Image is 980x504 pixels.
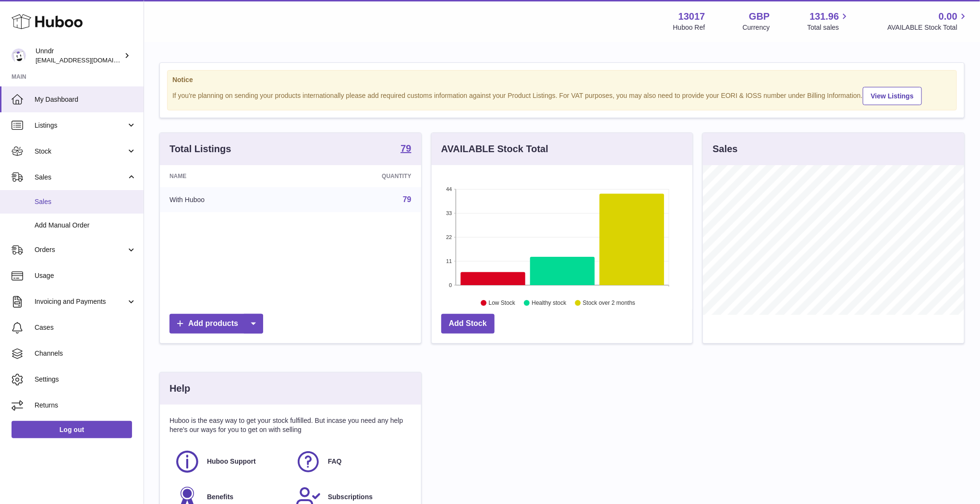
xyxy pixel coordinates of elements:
text: 44 [446,186,452,192]
text: 33 [446,210,452,216]
strong: Notice [172,75,952,84]
strong: 79 [400,144,411,153]
span: 0.00 [939,10,957,23]
div: Unndr [36,47,122,65]
span: Orders [35,245,126,254]
div: Currency [743,23,770,32]
th: Quantity [298,165,421,187]
strong: GBP [749,10,770,23]
text: Stock over 2 months [583,300,635,307]
span: Settings [35,375,136,384]
a: 79 [403,195,411,204]
span: Listings [35,121,126,130]
td: With Huboo [160,187,298,212]
span: Usage [35,271,136,280]
h3: Total Listings [169,143,231,156]
span: My Dashboard [35,95,136,104]
th: Name [160,165,298,187]
a: FAQ [295,449,407,475]
a: Add Stock [441,314,495,334]
text: 11 [446,258,452,264]
strong: 13017 [678,10,705,23]
a: 0.00 AVAILABLE Stock Total [887,10,968,32]
a: View Listings [863,87,922,105]
p: Huboo is the easy way to get your stock fulfilled. But incase you need any help here's our ways f... [169,416,411,434]
a: 131.96 Total sales [807,10,850,32]
h3: Sales [713,143,738,156]
span: Invoicing and Payments [35,297,126,306]
span: FAQ [328,457,342,466]
h3: AVAILABLE Stock Total [441,143,548,156]
span: Total sales [807,23,850,32]
span: [EMAIL_ADDRESS][DOMAIN_NAME] [36,56,141,64]
a: Add products [169,314,263,334]
div: Huboo Ref [673,23,705,32]
span: Sales [35,197,136,206]
img: sofiapanwar@gmail.com [12,48,26,63]
div: If you're planning on sending your products internationally please add required customs informati... [172,85,952,105]
h3: Help [169,382,190,395]
span: Returns [35,401,136,410]
span: Channels [35,349,136,358]
span: 131.96 [810,10,839,23]
a: Log out [12,421,132,438]
span: Benefits [207,492,233,502]
a: 79 [400,144,411,155]
span: Huboo Support [207,457,256,466]
text: 22 [446,234,452,240]
span: Sales [35,173,126,182]
span: Cases [35,323,136,332]
text: 0 [449,282,452,288]
span: Add Manual Order [35,221,136,230]
a: Huboo Support [174,449,286,475]
span: AVAILABLE Stock Total [887,23,968,32]
span: Subscriptions [328,492,373,502]
text: Healthy stock [532,300,567,307]
text: Low Stock [489,300,516,307]
span: Stock [35,147,126,156]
